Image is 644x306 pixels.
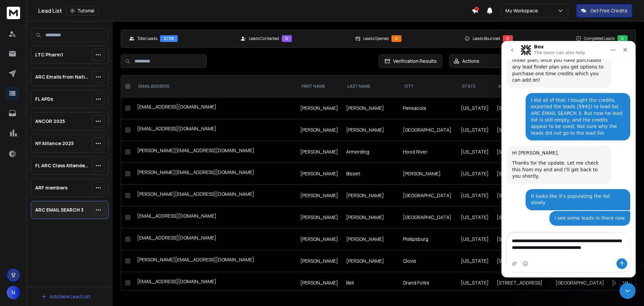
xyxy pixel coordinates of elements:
[115,217,126,228] button: Send a message…
[35,118,65,125] p: ANCOR 2025
[282,35,292,42] div: 0
[35,140,74,147] p: NY Alliance 2025
[457,76,493,97] th: state
[137,191,292,200] div: [PERSON_NAME][EMAIL_ADDRESS][DOMAIN_NAME]
[24,52,129,100] div: I did all of that. I bought the credits, exported the leads (5942) to lead list ARC EMAIL SEARCH ...
[399,207,457,228] td: [GEOGRAPHIC_DATA]
[551,272,608,294] td: [GEOGRAPHIC_DATA]
[296,250,342,272] td: [PERSON_NAME]
[53,174,123,181] div: i see some leads in there now
[620,283,636,299] iframe: Intercom live chat
[296,163,342,185] td: [PERSON_NAME]
[35,184,67,191] p: ARF members
[137,125,292,135] div: [EMAIL_ADDRESS][DOMAIN_NAME]
[584,36,615,41] p: Completed Leads
[137,103,292,113] div: [EMAIL_ADDRESS][DOMAIN_NAME]
[10,220,16,225] button: Upload attachment
[399,272,457,294] td: Grand Forks
[296,228,342,250] td: [PERSON_NAME]
[342,228,399,250] td: [PERSON_NAME]
[493,228,551,250] td: [STREET_ADDRESS][PERSON_NAME]
[342,76,399,97] th: LAST NAME
[391,35,401,42] div: 0
[296,272,342,294] td: [PERSON_NAME]
[133,76,296,97] th: EMAIL ADDRESS
[296,119,342,141] td: [PERSON_NAME]
[399,76,457,97] th: city
[296,141,342,163] td: [PERSON_NAME]
[590,7,628,14] p: Get Free Credits
[342,185,399,207] td: [PERSON_NAME]
[399,141,457,163] td: Hood River
[501,41,636,277] iframe: Intercom live chat
[399,163,457,185] td: [PERSON_NAME]
[66,6,99,15] button: Tutorial
[457,228,493,250] td: [US_STATE]
[342,207,399,228] td: [PERSON_NAME]
[493,250,551,272] td: [STREET_ADDRESS][PERSON_NAME]
[618,35,628,42] div: 0
[342,250,399,272] td: [PERSON_NAME]
[379,54,442,68] button: Verification Results
[493,185,551,207] td: [STREET_ADDRESS]
[399,250,457,272] td: Clovis
[21,220,26,225] button: Emoji picker
[5,190,129,279] div: Raj says…
[38,6,472,15] div: Lead List
[399,119,457,141] td: [GEOGRAPHIC_DATA]
[5,190,110,264] div: Hi [PERSON_NAME],Add reaction
[11,109,105,116] div: Hi [PERSON_NAME],
[493,97,551,119] td: [STREET_ADDRESS][PERSON_NAME]
[35,96,53,102] p: FL APDs
[36,290,96,303] button: Add New Lead List
[503,35,513,42] div: 0
[493,119,551,141] td: [STREET_ADDRESS][PERSON_NAME]
[137,169,292,178] div: [PERSON_NAME][EMAIL_ADDRESS][DOMAIN_NAME]
[35,51,63,58] p: LTC Pharm1
[493,76,551,97] th: address
[296,207,342,228] td: [PERSON_NAME]
[457,272,493,294] td: [US_STATE]
[7,286,20,299] button: N
[457,250,493,272] td: [US_STATE]
[399,185,457,207] td: [GEOGRAPHIC_DATA]
[137,36,157,41] p: Total Leads
[6,192,128,211] textarea: Message…
[493,272,551,294] td: [STREET_ADDRESS]
[505,7,541,14] p: My Workspace
[457,119,493,141] td: [US_STATE]
[137,278,292,288] div: [EMAIL_ADDRESS][DOMAIN_NAME]
[48,170,129,185] div: i see some leads in there now
[24,148,129,169] div: It looks like it's populating the list slowly
[30,56,123,96] div: I did all of that. I bought the credits, exported the leads (5942) to lead list ARC EMAIL SEARCH ...
[462,58,479,64] p: Actions
[342,141,399,163] td: Armerding
[296,97,342,119] td: [PERSON_NAME]
[399,97,457,119] td: Pensacola
[35,74,90,80] p: ARC Emails from National
[137,234,292,244] div: [EMAIL_ADDRESS][DOMAIN_NAME]
[342,272,399,294] td: Bell
[137,213,292,222] div: [EMAIL_ADDRESS][DOMAIN_NAME]
[160,35,178,42] div: 2726
[457,185,493,207] td: [US_STATE]
[5,148,129,170] div: Naveen says…
[457,207,493,228] td: [US_STATE]
[5,105,110,142] div: Hi [PERSON_NAME],Thanks for the update. Let me check this from my end and I’ll get back to you sh...
[342,97,399,119] td: [PERSON_NAME]
[296,76,342,97] th: FIRST NAME
[11,3,105,43] div: Hey [PERSON_NAME], you can go ahead and purchase the starter lead finder plan, once you have purc...
[473,36,500,41] p: Leads Bounced
[5,105,129,148] div: Raj says…
[30,152,123,165] div: It looks like it's populating the list slowly
[296,185,342,207] td: [PERSON_NAME]
[249,36,279,41] p: Leads Contacted
[342,119,399,141] td: [PERSON_NAME]
[137,256,292,266] div: [PERSON_NAME][EMAIL_ADDRESS][DOMAIN_NAME]
[399,228,457,250] td: Phillipsburg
